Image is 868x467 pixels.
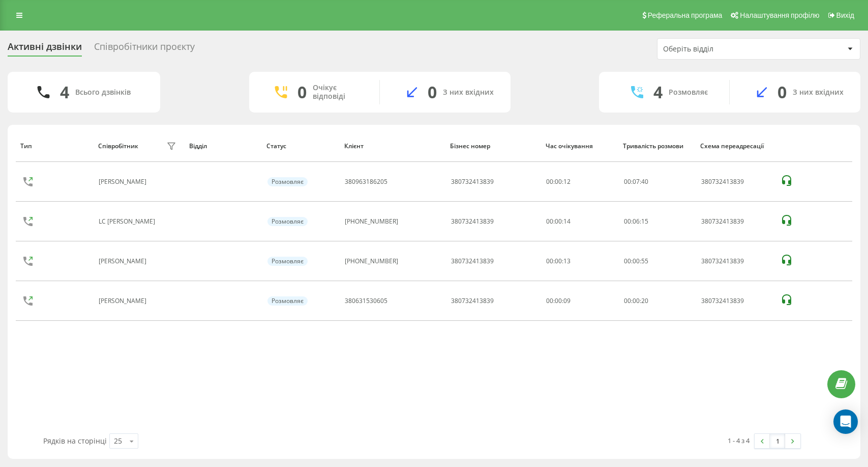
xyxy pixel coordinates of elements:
[624,296,631,305] span: 00
[701,218,769,225] div: 380732413839
[623,143,691,150] div: Тривалість розмови
[546,258,612,265] div: 00:00:13
[624,217,631,226] span: 00
[624,258,648,265] div: : :
[8,41,82,57] div: Активні дзвінки
[451,258,494,265] div: 380732413839
[836,11,854,19] span: Вихід
[700,143,770,150] div: Схема переадресації
[777,83,787,102] div: 0
[60,83,69,102] div: 4
[189,143,257,150] div: Відділ
[633,257,640,265] span: 00
[641,217,648,226] span: 15
[267,257,308,266] div: Розмовляє
[641,257,648,265] span: 55
[43,436,107,446] span: Рядків на сторінці
[624,177,631,186] span: 00
[740,11,819,19] span: Налаштування профілю
[443,88,494,97] div: З них вхідних
[267,217,308,226] div: Розмовляє
[267,177,308,186] div: Розмовляє
[624,257,631,265] span: 00
[297,83,307,102] div: 0
[663,45,785,53] div: Оберіть відділ
[669,88,708,97] div: Розмовляє
[94,41,195,57] div: Співробітники проєкту
[75,88,131,97] div: Всього дзвінків
[728,435,750,446] div: 1 - 4 з 4
[345,297,387,305] div: 380631530605
[624,297,648,305] div: : :
[624,178,648,185] div: : :
[546,297,612,305] div: 00:00:09
[633,296,640,305] span: 00
[451,297,494,305] div: 380732413839
[267,296,308,306] div: Розмовляє
[546,218,612,225] div: 00:00:14
[99,258,149,265] div: [PERSON_NAME]
[99,297,149,305] div: [PERSON_NAME]
[98,143,138,150] div: Співробітник
[345,218,398,225] div: [PHONE_NUMBER]
[345,178,387,185] div: 380963186205
[701,178,769,185] div: 380732413839
[546,143,613,150] div: Час очікування
[653,83,663,102] div: 4
[428,83,437,102] div: 0
[20,143,88,150] div: Тип
[451,178,494,185] div: 380732413839
[641,296,648,305] span: 20
[633,217,640,226] span: 06
[345,258,398,265] div: [PHONE_NUMBER]
[793,88,844,97] div: З них вхідних
[450,143,536,150] div: Бізнес номер
[833,409,858,434] div: Open Intercom Messenger
[451,218,494,225] div: 380732413839
[266,143,334,150] div: Статус
[633,177,640,186] span: 07
[114,436,122,446] div: 25
[546,178,612,185] div: 00:00:12
[313,84,364,101] div: Очікує відповіді
[99,218,158,225] div: LC [PERSON_NAME]
[770,434,785,448] a: 1
[701,258,769,265] div: 380732413839
[344,143,441,150] div: Клієнт
[701,297,769,305] div: 380732413839
[624,218,648,225] div: : :
[641,177,648,186] span: 40
[648,11,723,19] span: Реферальна програма
[99,178,149,185] div: [PERSON_NAME]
